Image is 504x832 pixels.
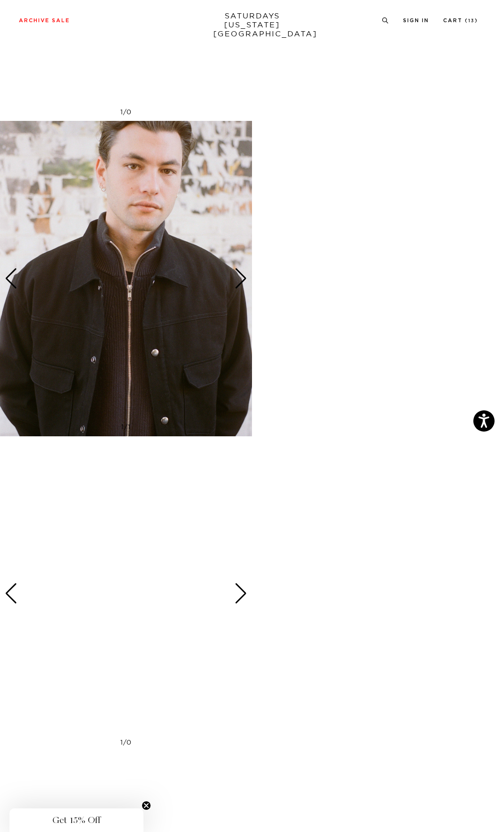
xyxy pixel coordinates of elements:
div: Next slide [235,268,247,289]
div: Previous slide [5,583,17,604]
span: 1 [120,738,123,747]
small: 13 [468,19,475,23]
button: Close teaser [142,801,151,810]
span: 1 [121,423,124,431]
span: 0 [126,738,132,747]
div: Get 15% OffClose teaser [9,808,143,832]
a: Archive Sale [19,18,70,23]
div: Previous slide [5,268,17,289]
a: Cart (13) [443,18,478,23]
span: Get 15% Off [52,815,101,826]
a: SATURDAYS[US_STATE][GEOGRAPHIC_DATA] [213,11,291,38]
a: Sign In [403,18,429,23]
span: 0 [126,108,132,116]
div: Next slide [235,583,247,604]
span: 1 [120,108,123,116]
span: 1 [128,423,131,431]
